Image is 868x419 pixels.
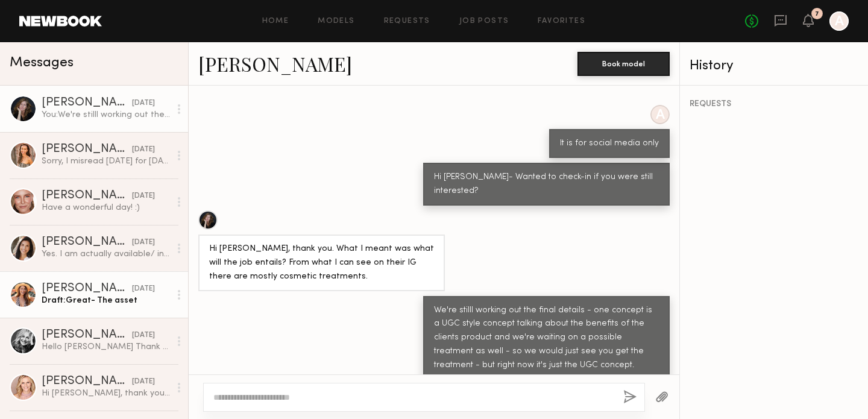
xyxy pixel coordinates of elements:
[198,51,352,77] a: [PERSON_NAME]
[42,97,132,109] div: [PERSON_NAME]
[42,236,132,248] div: [PERSON_NAME]
[42,376,132,388] div: [PERSON_NAME]
[132,376,155,388] div: [DATE]
[384,17,430,25] a: Requests
[10,56,74,70] span: Messages
[538,17,585,25] a: Favorites
[690,100,858,109] div: REQUESTS
[42,283,132,295] div: [PERSON_NAME]
[434,304,659,373] div: We're stilll working out the final details - one concept is a UGC style concept talking about the...
[132,144,155,156] div: [DATE]
[829,11,849,31] a: A
[690,59,858,73] div: History
[577,58,670,68] a: Book model
[42,341,170,353] div: Hello [PERSON_NAME] Thank you so much for your message . Sorry I won’t be able … I am in [GEOGRAP...
[262,17,289,25] a: Home
[42,388,170,399] div: Hi [PERSON_NAME], thank you so much for your message. I’m already booked [DATE][DATE] for a half ...
[209,242,434,284] div: Hi [PERSON_NAME], thank you. What I meant was what will the job entails? From what I can see on t...
[42,329,132,341] div: [PERSON_NAME]
[42,190,132,202] div: [PERSON_NAME]
[42,202,170,213] div: Have a wonderful day! :)
[577,52,670,76] button: Book model
[42,248,170,260] div: Yes. I am actually available/ interested. I come from [GEOGRAPHIC_DATA], so my minimum is $500. C...
[434,171,659,198] div: Hi [PERSON_NAME]- Wanted to check-in if you were still interested?
[132,330,155,341] div: [DATE]
[132,237,155,248] div: [DATE]
[132,283,155,295] div: [DATE]
[560,137,659,151] div: It is for social media only
[42,156,170,167] div: Sorry, I misread [DATE] for [DATE]. Never mind, I confirmed 😊. Thank you.
[42,109,170,121] div: You: We're stilll working out the final details - one concept is a UGC style concept talking abou...
[42,143,132,156] div: [PERSON_NAME]
[815,11,819,17] div: 7
[42,295,170,306] div: Draft: Great- The asset
[318,17,354,25] a: Models
[132,191,155,202] div: [DATE]
[132,98,155,109] div: [DATE]
[459,17,509,25] a: Job Posts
